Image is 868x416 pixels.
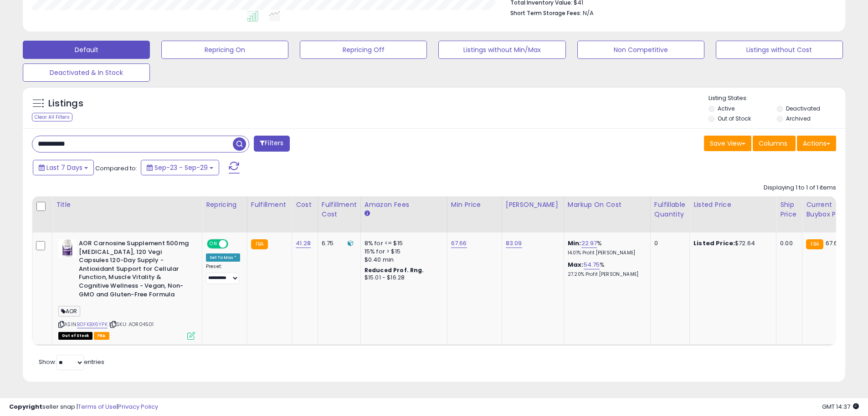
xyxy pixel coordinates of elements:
[506,239,522,248] a: 83.09
[704,136,751,151] button: Save View
[709,94,845,103] p: Listing States:
[577,41,704,59] button: Non Competitive
[654,239,683,247] div: 0
[510,9,581,17] b: Short Term Storage Fees:
[77,321,108,328] a: B0FKBX6YPK
[95,164,137,173] span: Compared to:
[780,200,798,219] div: Ship Price
[206,263,240,284] div: Preset:
[451,200,498,210] div: Min Price
[365,256,440,264] div: $0.40 min
[365,210,370,218] small: Amazon Fees.
[786,105,820,112] label: Deactivated
[46,163,82,172] span: Last 7 Days
[58,306,80,316] span: AOR
[693,200,772,210] div: Listed Price
[79,239,190,301] b: AOR Carnosine Supplement 500mg [MEDICAL_DATA], 120 Vegi Capsules 120-Day Supply - Antioxidant Sup...
[365,247,440,256] div: 15% for > $15
[753,136,796,151] button: Columns
[39,358,104,366] span: Show: entries
[583,9,594,17] span: N/A
[718,105,734,112] label: Active
[826,239,842,247] span: 67.66
[584,260,600,269] a: 54.75
[23,41,150,59] button: Default
[33,160,94,175] button: Last 7 Days
[300,41,427,59] button: Repricing Off
[693,239,769,247] div: $72.64
[568,271,643,278] p: 27.20% Profit [PERSON_NAME]
[718,115,751,122] label: Out of Stock
[693,239,735,247] b: Listed Price:
[365,239,440,247] div: 8% for <= $15
[568,260,584,269] b: Max:
[806,200,853,219] div: Current Buybox Price
[94,332,109,340] span: FBA
[438,41,565,59] button: Listings without Min/Max
[365,274,440,282] div: $15.01 - $16.28
[568,250,643,256] p: 14.01% Profit [PERSON_NAME]
[154,163,208,172] span: Sep-23 - Sep-29
[58,239,77,258] img: 41mn8XECRbL._SL40_.jpg
[568,239,643,256] div: %
[109,321,154,328] span: | SKU: AOR04501
[365,266,424,274] b: Reduced Prof. Rng.
[9,403,158,411] div: seller snap | |
[822,402,859,411] span: 2025-10-7 14:37 GMT
[506,200,560,210] div: [PERSON_NAME]
[118,402,158,411] a: Privacy Policy
[9,402,42,411] strong: Copyright
[141,160,219,175] button: Sep-23 - Sep-29
[564,196,650,232] th: The percentage added to the cost of goods (COGS) that forms the calculator for Min & Max prices.
[296,200,314,210] div: Cost
[780,239,795,247] div: 0.00
[78,402,117,411] a: Terms of Use
[32,113,72,121] div: Clear All Filters
[56,200,198,210] div: Title
[251,200,288,210] div: Fulfillment
[58,332,92,340] span: All listings that are currently out of stock and unavailable for purchase on Amazon
[206,253,240,262] div: Set To Max *
[568,261,643,278] div: %
[296,239,311,248] a: 41.28
[227,240,241,248] span: OFF
[568,239,581,247] b: Min:
[581,239,597,248] a: 22.97
[716,41,843,59] button: Listings without Cost
[654,200,686,219] div: Fulfillable Quantity
[568,200,647,210] div: Markup on Cost
[806,239,823,249] small: FBA
[322,200,357,219] div: Fulfillment Cost
[764,184,836,192] div: Displaying 1 to 1 of 1 items
[251,239,268,249] small: FBA
[58,239,195,339] div: ASIN:
[23,63,150,82] button: Deactivated & In Stock
[365,200,443,210] div: Amazon Fees
[161,41,288,59] button: Repricing On
[48,97,83,110] h5: Listings
[759,139,787,148] span: Columns
[451,239,467,248] a: 67.66
[206,200,243,210] div: Repricing
[322,239,354,247] div: 6.75
[786,115,811,122] label: Archived
[208,240,219,248] span: ON
[254,136,289,152] button: Filters
[797,136,836,151] button: Actions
